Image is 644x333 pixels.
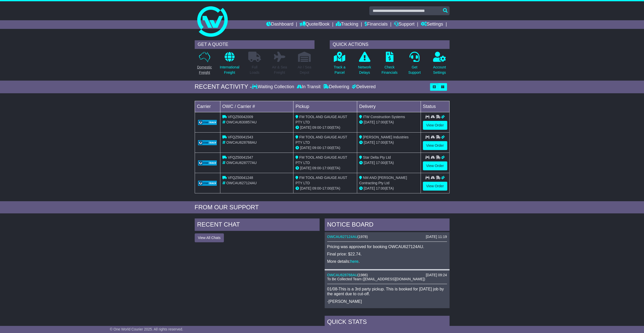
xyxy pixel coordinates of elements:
a: Financials [365,20,388,29]
div: (ETA) [359,140,419,145]
span: 17:00 [322,125,331,129]
img: GetCarrierServiceLogo [198,120,217,125]
div: Waiting Collection [252,84,295,90]
a: OWCAU627124AU [327,235,358,239]
div: (ETA) [359,160,419,165]
a: AccountSettings [433,51,446,78]
p: Air / Sea Depot [298,65,311,75]
img: GetCarrierServiceLogo [198,181,217,186]
a: Support [394,20,415,29]
div: Quick Stats [325,316,450,329]
div: FROM OUR SUPPORT [195,204,450,211]
a: OWCAU628768AU [327,273,358,277]
div: RECENT CHAT [195,218,320,232]
div: RECENT ACTIVITY - [195,83,252,90]
span: 1978 [359,235,367,239]
div: Delivering [322,84,351,90]
span: 17:00 [322,186,331,190]
p: 01/08-This is a 3rd party pickup. This is booked for [DATE] job by the agent due to cut-off. [327,287,447,296]
span: Star Delta Pty Ltd [363,155,391,159]
span: NM AND [PERSON_NAME] Contracting Pty Ltd [359,176,407,185]
p: Network Delays [358,65,371,75]
a: View Order [423,141,447,150]
p: -[PERSON_NAME] [327,299,447,304]
p: International Freight [220,65,239,75]
span: ITW Construction Systems [363,115,405,119]
td: OWC / Carrier # [220,101,293,112]
a: Quote/Book [300,20,329,29]
span: OWCAU627124AU [226,181,257,185]
span: [DATE] [364,161,375,165]
span: VFQZ50041547 [228,155,253,159]
div: - (ETA) [295,145,355,151]
img: GetCarrierServiceLogo [198,140,217,145]
p: Full Loads [248,65,261,75]
a: GetSupport [408,51,421,78]
span: FM TOOL AND GAUGE AUST PTY LTD [295,135,347,144]
span: [DATE] [364,186,375,190]
p: More details: . [327,259,447,264]
div: - (ETA) [295,186,355,191]
div: GET A QUOTE [195,40,315,49]
div: ( ) [327,273,447,277]
div: In Transit [295,84,322,90]
a: View Order [423,121,447,130]
p: Check Financials [382,65,398,75]
div: - (ETA) [295,165,355,171]
span: OWCAU628768AU [226,140,257,144]
div: (ETA) [359,120,419,125]
p: Track a Parcel [334,65,345,75]
div: [DATE] 11:19 [426,235,447,239]
a: here [350,259,358,264]
td: Status [421,101,449,112]
a: Dashboard [266,20,293,29]
span: 17:00 [322,146,331,150]
p: Get Support [408,65,421,75]
span: 17:00 [376,161,385,165]
span: VFQZ50042009 [228,115,253,119]
a: Tracking [336,20,358,29]
img: GetCarrierServiceLogo [198,160,217,165]
span: To Be Collected Team ([EMAIL_ADDRESS][DOMAIN_NAME]) [327,277,425,281]
div: QUICK ACTIONS [330,40,450,49]
a: NetworkDelays [358,51,371,78]
span: FM TOOL AND GAUGE AUST PTY LTD [295,176,347,185]
span: VFQZ50041248 [228,176,253,180]
span: 17:00 [376,120,385,124]
a: InternationalFreight [220,51,240,78]
a: Settings [421,20,443,29]
span: 17:00 [376,140,385,144]
span: 09:00 [312,125,321,129]
div: NOTICE BOARD [325,218,450,232]
button: View All Chats [195,233,224,242]
span: 1986 [359,273,367,277]
td: Pickup [293,101,357,112]
span: © One World Courier 2025. All rights reserved. [110,327,183,331]
a: View Order [423,161,447,170]
div: ( ) [327,235,447,239]
span: FM TOOL AND GAUGE AUST PTY LTD [295,155,347,165]
span: 09:00 [312,186,321,190]
span: 09:00 [312,146,321,150]
span: 17:00 [376,186,385,190]
a: View Order [423,182,447,191]
td: Carrier [195,101,220,112]
span: OWCAU630857AU [226,120,257,124]
a: DomesticFreight [197,51,212,78]
div: (ETA) [359,186,419,191]
span: OWCAU628777AU [226,161,257,165]
div: [DATE] 09:24 [426,273,447,277]
div: Delivered [351,84,376,90]
span: 17:00 [322,166,331,170]
span: VFQZ50041543 [228,135,253,139]
span: [DATE] [300,125,311,129]
span: 09:00 [312,166,321,170]
span: FM TOOL AND GAUGE AUST PTY LTD [295,115,347,124]
a: Track aParcel [334,51,346,78]
a: CheckFinancials [381,51,398,78]
span: [DATE] [300,186,311,190]
span: [DATE] [300,166,311,170]
span: [DATE] [364,140,375,144]
td: Delivery [357,101,421,112]
p: Pricing was approved for booking OWCAU627124AU. [327,244,447,249]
